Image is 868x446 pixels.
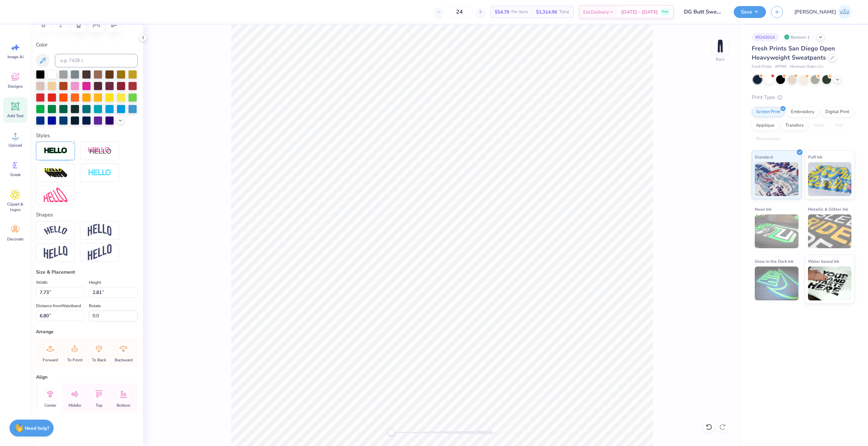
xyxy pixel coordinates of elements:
span: Water based Ink [808,258,839,265]
span: Total [559,8,569,16]
a: [PERSON_NAME] [791,5,854,19]
strong: Need help? [25,425,49,431]
button: Save [734,6,766,18]
span: $1,314.96 [536,8,557,16]
label: Rotate [89,302,101,310]
img: 3D Illusion [44,168,67,178]
img: Free Distort [44,188,67,202]
img: Back [713,39,727,53]
div: Embroidery [787,107,819,117]
label: Distance from Waistband [36,302,81,310]
div: Accessibility label [388,429,395,436]
span: Minimum Order: 12 + [790,64,824,70]
input: Untitled Design [679,5,729,19]
span: Neon Ink [755,206,771,213]
div: Align [36,374,138,381]
span: Est. Delivery [583,8,609,16]
img: Water based Ink [808,267,852,300]
div: Digital Print [821,107,854,117]
label: Height [89,278,101,286]
img: Puff Ink [808,162,852,196]
span: Fresh Prints [752,64,772,70]
img: Neon Ink [755,214,798,248]
img: Standard [755,162,798,196]
span: Standard [755,153,773,161]
span: Upload [8,143,22,148]
span: Fresh Prints San Diego Open Heavyweight Sweatpants [752,44,835,62]
label: Width [36,278,47,286]
div: # 524201A [752,33,779,41]
div: Size & Placement [36,269,138,276]
input: – – [446,6,473,18]
div: Print Type [752,93,854,101]
div: Applique [752,121,779,131]
span: Top [96,403,102,408]
span: Free [662,9,668,14]
div: Rhinestones [752,134,785,144]
span: Middle [68,403,81,408]
div: Vinyl [810,121,829,131]
img: Arc [44,226,67,235]
span: Designs [8,84,23,89]
img: Josephine Amber Orros [838,5,851,19]
span: $54.79 [495,8,509,16]
span: Backward [115,357,133,363]
div: Arrange [36,328,138,335]
span: [PERSON_NAME] [794,8,836,16]
label: Color [36,41,138,49]
span: Puff Ink [808,153,822,161]
div: Back [716,56,725,62]
span: # FP90 [775,64,787,70]
div: Screen Print [752,107,785,117]
span: Forward [43,357,58,363]
div: Foil [831,121,847,131]
span: Add Text [7,113,23,119]
img: Metallic & Glitter Ink [808,214,852,248]
span: To Front [67,357,82,363]
span: [DATE] - [DATE] [621,8,658,16]
span: Center [44,403,56,408]
span: Per Item [511,8,528,16]
span: Decorate [7,236,23,242]
img: Shadow [88,147,112,155]
span: Greek [10,172,21,177]
label: Styles [36,132,50,140]
img: Negative Space [88,169,112,177]
input: e.g. 7428 c [55,54,138,67]
span: Bottom [117,403,130,408]
img: Flag [44,246,67,259]
span: To Back [92,357,106,363]
span: Glow in the Dark Ink [755,258,793,265]
img: Glow in the Dark Ink [755,267,798,300]
div: Revision 1 [782,33,813,41]
span: Image AI [7,54,23,60]
div: Transfers [781,121,808,131]
span: Metallic & Glitter Ink [808,206,848,213]
img: Arch [88,224,112,237]
span: Clipart & logos [4,201,26,212]
label: Shapes [36,211,53,219]
img: Stroke [44,147,67,155]
img: Rise [88,244,112,261]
